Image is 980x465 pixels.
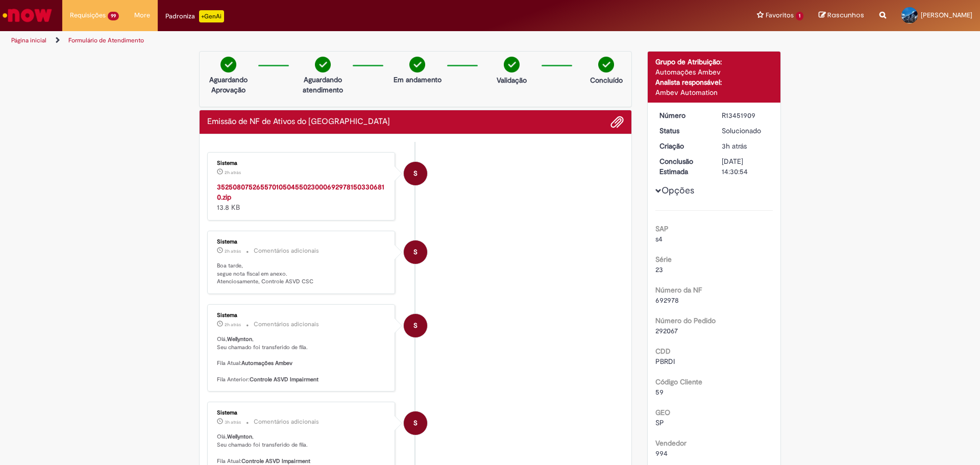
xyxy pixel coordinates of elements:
time: 27/08/2025 11:30:51 [722,141,747,151]
img: ServiceNow [1,5,54,26]
b: CDD [655,347,671,356]
b: Controle ASVD Impairment [250,376,318,383]
span: More [134,10,150,20]
span: S [413,161,418,186]
span: 292067 [655,326,678,335]
span: 3h atrás [225,419,241,425]
div: Grupo de Atribuição: [655,57,773,67]
b: GEO [655,408,670,417]
span: 99 [108,12,119,20]
p: Aguardando atendimento [298,75,348,95]
span: 3h atrás [722,141,747,151]
div: 13.8 KB [217,182,387,212]
img: check-circle-green.png [315,57,331,72]
span: 1 [796,12,803,20]
span: S [413,313,418,338]
div: Padroniza [165,10,224,22]
div: System [404,411,427,435]
p: Olá, , Seu chamado foi transferido de fila. Fila Atual: Fila Anterior: [217,335,387,383]
a: Formulário de Atendimento [68,36,144,44]
b: Automações Ambev [241,359,292,367]
time: 27/08/2025 13:17:46 [225,248,241,254]
span: 2h atrás [225,169,241,176]
p: Concluído [590,75,623,85]
a: 35250807526557010504550230006929781503306810.zip [217,182,384,202]
span: S [413,240,418,264]
b: Vendedor [655,438,687,448]
div: Analista responsável: [655,77,773,87]
span: Rascunhos [827,10,864,20]
b: Controle ASVD Impairment [241,457,310,465]
p: +GenAi [199,10,224,22]
time: 27/08/2025 11:30:55 [225,419,241,425]
span: 2h atrás [225,322,241,328]
small: Comentários adicionais [254,418,319,426]
dt: Conclusão Estimada [652,156,715,177]
div: Automações Ambev [655,67,773,77]
span: 994 [655,449,668,458]
ul: Trilhas de página [8,31,646,50]
div: Ambev Automation [655,87,773,97]
img: check-circle-green.png [409,57,425,72]
span: Favoritos [766,10,794,20]
span: 59 [655,387,664,397]
b: Código Cliente [655,377,702,386]
span: [PERSON_NAME] [921,11,972,19]
img: check-circle-green.png [220,57,236,72]
img: check-circle-green.png [504,57,520,72]
div: [DATE] 14:30:54 [722,156,769,177]
b: Número da NF [655,285,702,295]
div: System [404,240,427,264]
b: Wellynton [227,433,252,440]
div: Sistema [217,239,387,245]
span: 2h atrás [225,248,241,254]
span: SP [655,418,664,427]
div: Solucionado [722,126,769,136]
span: 23 [655,265,663,274]
span: 692978 [655,296,679,305]
h2: Emissão de NF de Ativos do ASVD Histórico de tíquete [207,117,390,127]
span: PBRDI [655,357,675,366]
div: 27/08/2025 11:30:51 [722,141,769,151]
span: s4 [655,234,663,243]
small: Comentários adicionais [254,320,319,329]
p: Aguardando Aprovação [204,75,253,95]
time: 27/08/2025 13:17:46 [225,169,241,176]
p: Boa tarde, segue nota fiscal em anexo. Atenciosamente, Controle ASVD CSC [217,262,387,286]
span: S [413,411,418,435]
b: SAP [655,224,669,233]
dt: Status [652,126,715,136]
dt: Número [652,110,715,120]
a: Página inicial [11,36,46,44]
div: Sistema [217,160,387,166]
dt: Criação [652,141,715,151]
b: Número do Pedido [655,316,716,325]
b: Série [655,255,672,264]
button: Adicionar anexos [610,115,624,129]
div: Sistema [404,162,427,185]
div: Sistema [217,312,387,319]
small: Comentários adicionais [254,247,319,255]
time: 27/08/2025 13:17:44 [225,322,241,328]
p: Validação [497,75,527,85]
img: check-circle-green.png [598,57,614,72]
p: Em andamento [394,75,442,85]
div: System [404,314,427,337]
b: Wellynton [227,335,252,343]
span: Requisições [70,10,106,20]
div: R13451909 [722,110,769,120]
div: Sistema [217,410,387,416]
a: Rascunhos [819,11,864,20]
